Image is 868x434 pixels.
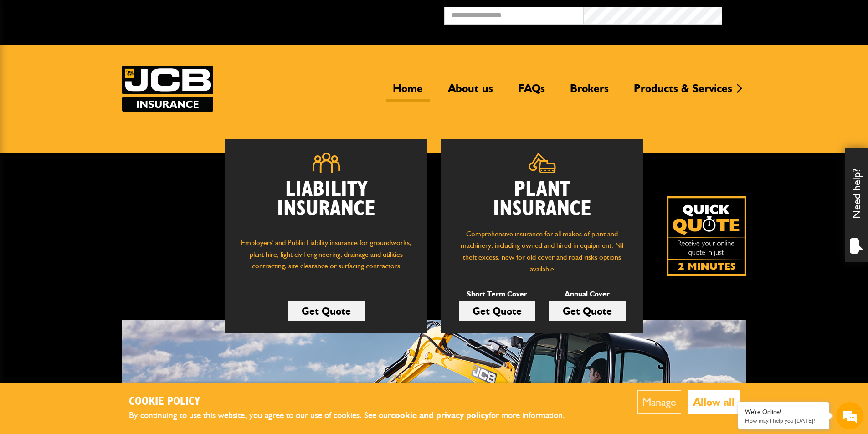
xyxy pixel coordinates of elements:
button: Broker Login [722,7,861,21]
p: Comprehensive insurance for all makes of plant and machinery, including owned and hired in equipm... [455,228,630,275]
div: Need help? [845,148,868,262]
p: How may I help you today? [745,417,822,424]
h2: Cookie Policy [129,395,580,409]
a: JCB Insurance Services [122,66,213,112]
h2: Liability Insurance [239,180,414,228]
a: Get Quote [459,301,535,321]
div: We're Online! [745,408,822,416]
a: Brokers [563,82,616,102]
a: Get your insurance quote isn just 2-minutes [667,196,746,276]
a: Get Quote [288,301,365,321]
button: Manage [637,390,681,414]
button: Allow all [688,390,740,414]
img: Quick Quote [667,196,746,276]
img: JCB Insurance Services logo [122,66,213,112]
p: Short Term Cover [459,288,535,300]
a: FAQs [511,82,552,102]
h2: Plant Insurance [455,180,630,219]
a: Home [386,82,430,102]
p: Annual Cover [549,288,626,300]
a: cookie and privacy policy [391,410,489,420]
a: Products & Services [627,82,739,102]
p: Employers' and Public Liability insurance for groundworks, plant hire, light civil engineering, d... [239,237,414,281]
a: Get Quote [549,301,626,321]
p: By continuing to use this website, you agree to our use of cookies. See our for more information. [129,408,580,423]
a: About us [441,82,500,102]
